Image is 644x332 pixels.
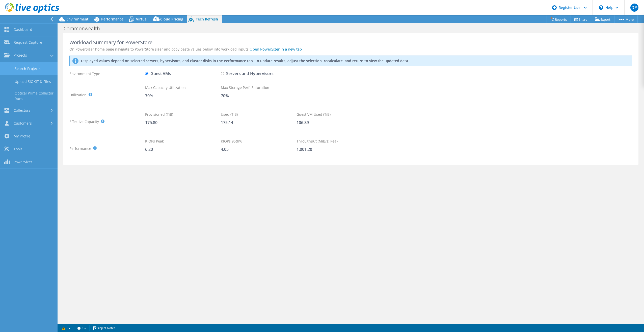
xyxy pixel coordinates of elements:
[571,15,591,23] a: Share
[145,85,221,90] div: Max Capacity Utilization
[221,85,297,90] div: Max Storage Perf. Saturation
[145,138,221,144] div: KIOPs Peak
[69,112,145,132] div: Effective Capacity
[196,17,218,21] span: Tech Refresh
[297,120,372,125] div: 106.89
[81,59,321,63] p: Displayed values depend on selected servers, hypervisors, and cluster disks in the Performance ta...
[297,138,372,144] div: Throughput (MiB/s) Peak
[297,112,372,117] div: Guest VM Used (TiB)
[69,69,145,78] div: Environment Type
[101,17,123,21] span: Performance
[61,26,108,31] h1: Commonwealth
[221,120,297,125] div: 175.14
[145,69,171,78] label: Guest VMs
[221,93,297,99] div: 70%
[614,15,638,23] a: More
[69,46,632,52] div: On PowerSizer home page navigate to PowerStore sizer and copy paste values below into workload in...
[221,147,297,152] div: 4.05
[145,93,221,99] div: 70%
[59,325,74,331] a: 1
[221,69,274,78] label: Servers and Hypervisors
[297,147,372,152] div: 1,001.20
[66,17,89,21] span: Environment
[599,5,603,10] svg: \n
[160,17,183,21] span: Cloud Pricing
[250,46,302,52] a: Open PowerSizer in a new tab
[221,138,297,144] div: KIOPs 95th%
[69,85,145,105] div: Utilization
[69,39,632,45] div: Workload Summary for PowerStore
[74,325,90,331] a: 2
[145,112,221,117] div: Provisioned (TiB)
[547,15,571,23] a: Reports
[145,147,221,152] div: 6.20
[89,325,119,331] a: Project Notes
[145,72,148,75] input: Guest VMs
[136,17,148,21] span: Virtual
[221,72,224,75] input: Servers and Hypervisors
[630,4,638,12] span: DP
[591,15,614,23] a: Export
[221,112,297,117] div: Used (TiB)
[145,120,221,125] div: 175.80
[69,138,145,158] div: Performance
